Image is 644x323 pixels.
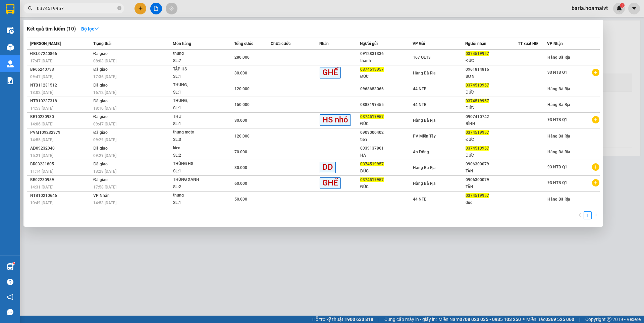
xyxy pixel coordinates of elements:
span: 30.000 [234,165,247,170]
span: 09:47 [DATE] [93,122,116,126]
span: 0374519957 [466,146,489,151]
span: 60.000 [234,181,247,186]
img: warehouse-icon [7,60,14,67]
span: 120.000 [234,87,250,91]
span: 44 NTB [413,102,427,107]
div: 0888199455 [360,101,412,108]
li: Next Page [592,211,600,219]
span: Hàng Bà Rịa [547,134,570,139]
span: 17:47 [DATE] [30,59,53,63]
span: 14:53 [DATE] [93,201,116,205]
button: left [576,211,584,219]
div: SL: 3 [173,136,223,144]
div: thung moto [173,129,223,136]
div: BR02230989 [30,176,91,183]
span: plus-circle [592,163,599,171]
span: Hàng Bà Rịa [413,165,436,170]
span: Hàng Bà Rịa [547,55,570,60]
div: tien [360,136,412,143]
div: TÂN [466,183,518,191]
span: 09:47 [DATE] [30,74,53,79]
div: ĐỨC [466,105,518,112]
span: Hàng Bà Rịa [413,181,436,186]
span: Đã giao [93,130,108,135]
span: 11:14 [DATE] [30,169,53,174]
h3: Kết quả tìm kiếm ( 10 ) [27,25,76,33]
span: DD [320,162,336,173]
div: NTB10237318 [30,98,91,105]
span: Đã giao [93,146,108,151]
li: Previous Page [576,211,584,219]
div: SL: 2 [173,152,223,159]
span: 09:29 [DATE] [93,153,116,158]
span: HS nhỏ [320,114,351,125]
button: Bộ lọcdown [76,23,104,34]
span: Hàng Bà Rịa [413,71,436,75]
span: An Đông [413,150,429,154]
div: thanh [360,57,412,64]
div: THUNG, [173,82,223,89]
div: 0961814816 [466,66,518,73]
span: Đã giao [93,162,108,166]
div: 0906300079 [466,176,518,183]
div: thung [173,50,223,57]
div: TÂN [466,168,518,175]
div: kien [173,145,223,152]
span: 08:03 [DATE] [93,59,116,63]
img: warehouse-icon [7,27,14,34]
div: PVMT09232979 [30,129,91,136]
span: 0374519957 [360,67,384,72]
span: 93 NTB Q1 [547,165,567,169]
div: thung [173,192,223,199]
a: 1 [584,212,591,219]
div: ĐBL07240866 [30,50,91,57]
span: down [94,26,99,31]
span: 44 NTB [413,87,427,91]
div: HA [360,152,412,159]
span: 30.000 [234,118,247,123]
span: 93 NTB Q1 [547,70,567,75]
div: BR05240793 [30,66,91,73]
span: Đã giao [93,67,108,72]
span: 13:28 [DATE] [93,169,116,174]
span: close-circle [117,5,121,12]
div: THUNG, [173,97,223,105]
span: 0374519957 [466,99,489,103]
div: SL: 7 [173,57,223,65]
div: SL: 1 [173,199,223,207]
li: 1 [584,211,592,219]
span: question-circle [7,279,13,285]
div: THÙNG XANH [173,176,223,183]
span: 14:06 [DATE] [30,122,53,126]
div: ĐỨC [360,168,412,175]
div: TẬP HS [173,66,223,73]
span: 30.000 [234,71,247,75]
span: plus-circle [592,179,599,186]
div: 0939137861 [360,145,412,152]
span: 10:49 [DATE] [30,201,53,205]
span: 0374519957 [360,177,384,182]
span: Tổng cước [234,41,253,46]
span: 120.000 [234,134,250,139]
span: 17:36 [DATE] [93,74,116,79]
span: 0374519957 [466,83,489,88]
span: 16:12 [DATE] [93,90,116,95]
span: notification [7,294,13,300]
div: ĐỨC [360,73,412,80]
span: 70.000 [234,150,247,154]
div: ĐỨC [360,183,412,191]
span: right [594,213,598,217]
span: left [578,213,582,217]
div: NTB10210646 [30,192,91,199]
span: 0374519957 [360,114,384,119]
div: SL: 1 [173,120,223,128]
span: 0374519957 [360,162,384,166]
div: SL: 1 [173,105,223,112]
img: warehouse-icon [7,263,14,270]
span: Hàng Bà Rịa [413,118,436,123]
div: SL: 1 [173,168,223,175]
span: Đã giao [93,83,108,88]
div: ĐỨC [360,120,412,127]
span: Đã giao [93,114,108,119]
span: 09:29 [DATE] [93,138,116,142]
